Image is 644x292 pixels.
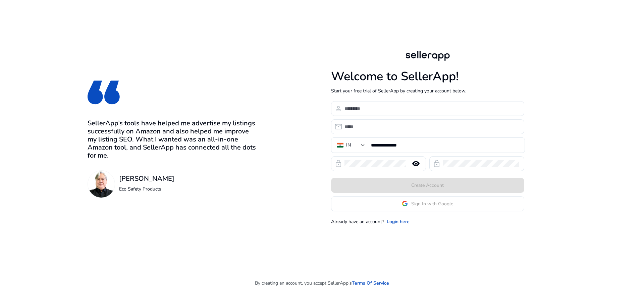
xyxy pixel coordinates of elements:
a: Terms Of Service [352,280,389,287]
p: Already have an account? [331,218,384,225]
div: IN [346,141,351,149]
p: Start your free trial of SellerApp by creating your account below. [331,87,524,94]
span: lock [334,160,342,168]
a: Login here [387,218,410,225]
mat-icon: remove_red_eye [408,160,424,168]
span: person [334,105,342,113]
span: lock [433,160,441,168]
h3: SellerApp’s tools have helped me advertise my listings successfully on Amazon and also helped me ... [88,119,259,160]
h1: Welcome to SellerApp! [331,69,524,84]
p: Eco Safety Products [119,185,174,193]
span: email [334,123,342,131]
h3: [PERSON_NAME] [119,175,174,183]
